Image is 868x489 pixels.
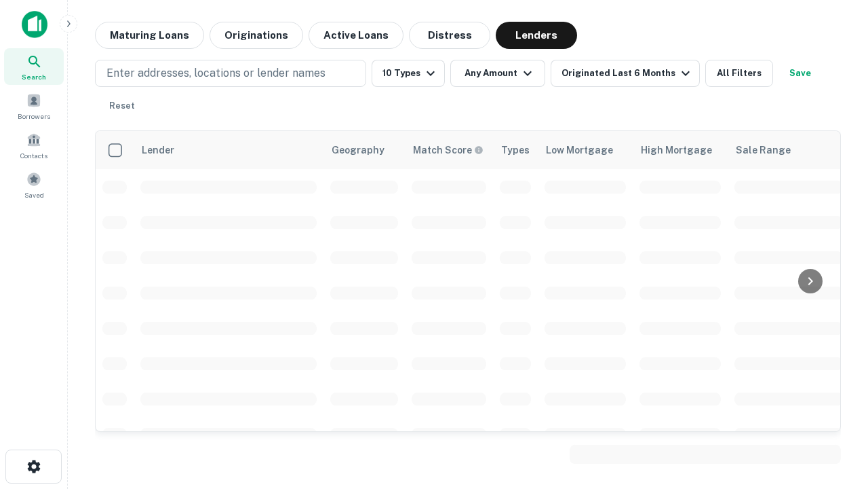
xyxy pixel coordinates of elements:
button: Distress [409,22,490,49]
span: Search [22,71,46,82]
a: Search [4,48,64,85]
div: Geography [332,142,384,158]
a: Saved [4,166,64,203]
th: Geography [323,131,405,169]
div: High Mortgage [641,142,712,158]
div: Originated Last 6 Months [561,65,694,81]
button: Active Loans [309,22,403,49]
button: All Filters [705,60,773,87]
button: Originations [210,22,303,49]
button: 10 Types [372,60,445,87]
h6: Match Score [413,143,481,158]
iframe: Chat Widget [800,380,868,446]
div: Lender [142,142,174,158]
th: Types [493,131,538,169]
button: Reset [100,92,144,120]
span: Borrowers [18,111,50,122]
button: Any Amount [450,60,545,87]
th: Low Mortgage [538,131,633,169]
span: Saved [24,189,44,200]
th: Sale Range [728,131,850,169]
th: Lender [134,131,323,169]
div: Low Mortgage [546,142,613,158]
div: Sale Range [736,142,791,158]
img: capitalize-icon.png [22,11,47,38]
button: Maturing Loans [95,22,204,49]
button: Lenders [496,22,577,49]
a: Contacts [4,127,64,164]
th: High Mortgage [633,131,728,169]
span: Contacts [20,150,47,161]
p: Enter addresses, locations or lender names [106,65,325,81]
div: Types [501,142,530,158]
th: Capitalize uses an advanced AI algorithm to match your search with the best lender. The match sco... [405,131,493,169]
a: Borrowers [4,88,64,124]
div: Capitalize uses an advanced AI algorithm to match your search with the best lender. The match sco... [413,143,484,158]
button: Originated Last 6 Months [551,60,700,87]
button: Save your search to get updates of matches that match your search criteria. [778,60,822,87]
button: Enter addresses, locations or lender names [95,60,366,87]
